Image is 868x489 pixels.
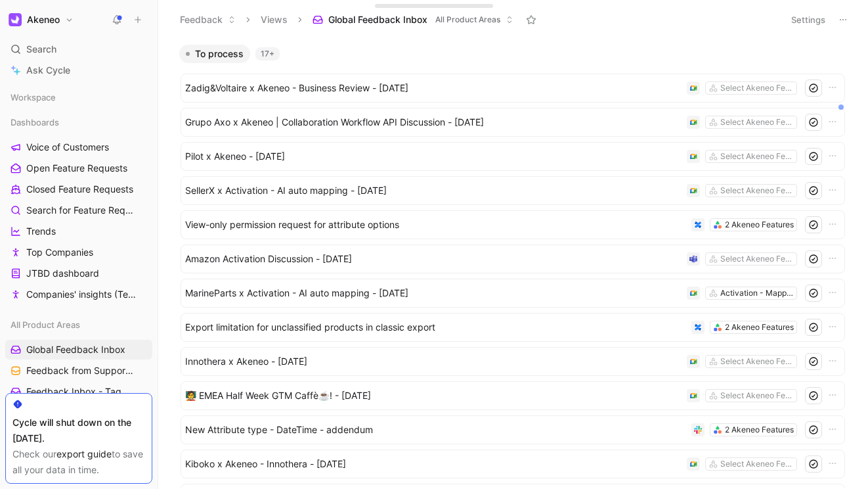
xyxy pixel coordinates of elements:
div: Select Akeneo Features [720,184,794,197]
a: Closed Feature Requests [5,179,152,199]
button: To process [179,45,250,63]
div: Select Akeneo Features [720,116,794,129]
div: Select Akeneo Features [720,355,794,368]
span: Global Feedback Inbox [26,343,125,356]
span: 🧑‍🏫 EMEA Half Week GTM Caffè☕️! - [DATE] [185,388,682,404]
a: Open Feature Requests [5,158,152,178]
a: View-only permission request for attribute options2 Akeneo Features [181,210,845,239]
a: Innothera x Akeneo - [DATE]Select Akeneo Features [181,347,845,376]
button: Settings [785,11,831,29]
div: Select Akeneo Features [720,457,794,471]
button: AkeneoAkeneo [5,11,77,29]
span: Dashboards [11,116,59,129]
a: Zadig&Voltaire x Akeneo - Business Review - [DATE]Select Akeneo Features [181,74,845,103]
span: Voice of Customers [26,141,109,154]
span: Export limitation for unclassified products in classic export [185,319,686,335]
span: Ask Cycle [26,62,70,78]
button: Views [255,10,293,30]
span: Zadig&Voltaire x Akeneo - Business Review - [DATE] [185,80,682,96]
div: Dashboards [5,112,152,132]
div: Activation - Mapping & Transformation [720,287,794,300]
div: Search [5,39,152,59]
div: 2 Akeneo Features [725,321,794,334]
span: To process [195,47,244,60]
span: Search for Feature Requests [26,204,135,217]
span: Innothera x Akeneo - [DATE] [185,354,682,369]
a: Ask Cycle [5,60,152,80]
span: Open Feature Requests [26,162,127,175]
a: Amazon Activation Discussion - [DATE]Select Akeneo Features [181,244,845,273]
span: Closed Feature Requests [26,183,133,196]
span: Companies' insights (Test [PERSON_NAME]) [26,288,139,301]
span: Feedback Inbox - Tagging [26,385,135,398]
a: Search for Feature Requests [5,200,152,220]
a: Global Feedback Inbox [5,340,152,360]
img: Akeneo [9,13,22,26]
span: Grupo Axo x Akeneo | Collaboration Workflow API Discussion - [DATE] [185,114,682,130]
span: Global Feedback Inbox [328,13,427,26]
div: All Product Areas [5,315,152,335]
a: Top Companies [5,243,152,262]
div: Select Akeneo Features [720,389,794,402]
span: Search [26,41,56,57]
div: Cycle will shut down on the [DATE]. [12,415,145,446]
span: All Product Areas [11,318,80,331]
span: Workspace [11,91,56,104]
div: Workspace [5,87,152,107]
a: SellerX x Activation - AI auto mapping - [DATE]Select Akeneo Features [181,176,845,205]
div: 17+ [255,47,280,60]
a: Voice of Customers [5,137,152,157]
span: New Attribute type - DateTime - addendum [185,422,686,438]
span: Kiboko x Akeneo - Innothera - [DATE] [185,456,682,472]
span: Feedback from Support Team [26,364,136,377]
a: Pilot x Akeneo - [DATE]Select Akeneo Features [181,142,845,171]
div: Check our to save all your data in time. [12,446,145,478]
span: JTBD dashboard [26,267,99,280]
div: Select Akeneo Features [720,252,794,266]
span: View-only permission request for attribute options [185,217,686,233]
span: MarineParts x Activation - AI auto mapping - [DATE] [185,285,682,301]
a: MarineParts x Activation - AI auto mapping - [DATE]Activation - Mapping & Transformation [181,279,845,308]
span: Pilot x Akeneo - [DATE] [185,149,682,164]
a: New Attribute type - DateTime - addendum2 Akeneo Features [181,415,845,444]
a: Feedback from Support Team [5,361,152,381]
a: Kiboko x Akeneo - Innothera - [DATE]Select Akeneo Features [181,450,845,478]
div: 2 Akeneo Features [725,423,794,436]
div: 2 Akeneo Features [725,218,794,231]
div: Select Akeneo Features [720,81,794,95]
a: JTBD dashboard [5,264,152,283]
a: Companies' insights (Test [PERSON_NAME]) [5,285,152,304]
a: 🧑‍🏫 EMEA Half Week GTM Caffè☕️! - [DATE]Select Akeneo Features [181,381,845,410]
div: DashboardsVoice of CustomersOpen Feature RequestsClosed Feature RequestsSearch for Feature Reques... [5,112,152,304]
span: All Product Areas [435,13,500,26]
span: Amazon Activation Discussion - [DATE] [185,251,682,267]
a: Export limitation for unclassified products in classic export2 Akeneo Features [181,313,845,342]
a: Trends [5,221,152,241]
a: Feedback Inbox - Tagging [5,382,152,402]
a: export guide [56,448,112,459]
h1: Akeneo [27,14,60,26]
button: Feedback [174,10,242,30]
a: Grupo Axo x Akeneo | Collaboration Workflow API Discussion - [DATE]Select Akeneo Features [181,108,845,137]
span: SellerX x Activation - AI auto mapping - [DATE] [185,183,682,198]
div: Select Akeneo Features [720,150,794,163]
span: Trends [26,225,56,238]
button: Global Feedback InboxAll Product Areas [307,10,519,30]
span: Top Companies [26,246,93,259]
